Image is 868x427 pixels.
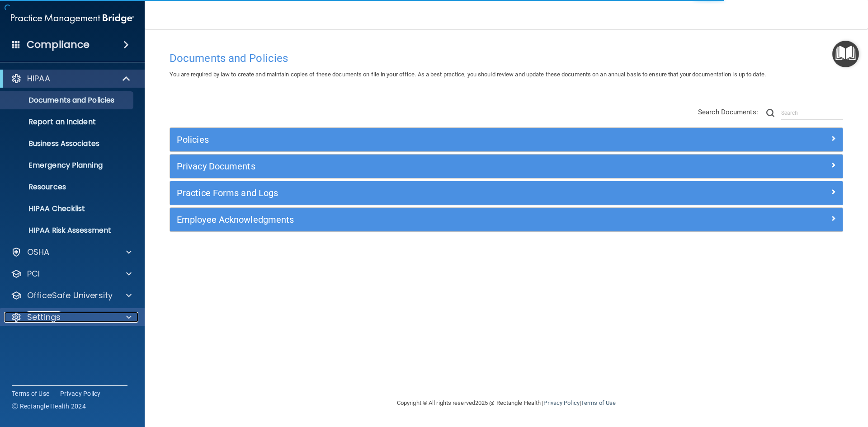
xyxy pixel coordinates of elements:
a: Terms of Use [581,399,616,406]
a: HIPAA [11,73,131,84]
h5: Policies [177,135,668,145]
p: OfficeSafe University [27,290,113,301]
p: Documents and Policies [6,96,129,105]
p: Business Associates [6,139,129,148]
a: OfficeSafe University [11,290,132,301]
a: Employee Acknowledgments [177,212,836,227]
a: Settings [11,312,132,323]
button: Open Resource Center [832,41,859,67]
p: OSHA [27,247,50,258]
p: PCI [27,268,40,279]
a: Privacy Policy [543,399,579,406]
span: Ⓒ Rectangle Health 2024 [12,402,86,411]
a: Terms of Use [12,389,49,398]
h4: Compliance [27,38,90,51]
p: Emergency Planning [6,161,129,170]
a: Privacy Policy [60,389,101,398]
h5: Employee Acknowledgments [177,215,668,225]
h4: Documents and Policies [170,52,843,64]
div: Copyright © All rights reserved 2025 @ Rectangle Health | | [341,389,671,418]
span: Search Documents: [698,108,758,116]
a: PCI [11,268,132,279]
a: Policies [177,132,836,147]
p: Resources [6,183,129,192]
p: Report an Incident [6,117,129,127]
p: HIPAA [27,73,50,84]
img: PMB logo [11,9,134,28]
a: OSHA [11,247,132,258]
span: You are required by law to create and maintain copies of these documents on file in your office. ... [170,71,766,78]
p: Settings [27,312,61,323]
p: HIPAA Checklist [6,204,129,213]
a: Practice Forms and Logs [177,186,836,200]
img: ic-search.3b580494.png [766,109,774,117]
input: Search [781,106,843,120]
h5: Practice Forms and Logs [177,188,668,198]
a: Privacy Documents [177,159,836,174]
h5: Privacy Documents [177,161,668,171]
p: HIPAA Risk Assessment [6,226,129,235]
